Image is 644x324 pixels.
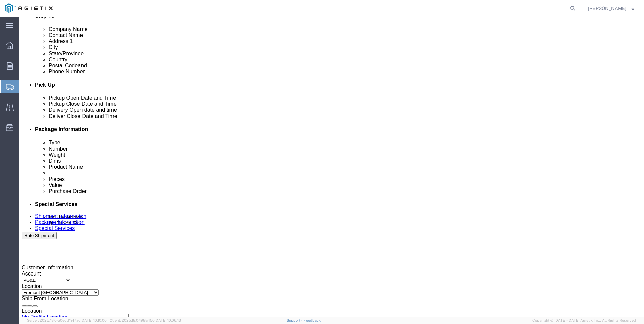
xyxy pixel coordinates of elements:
span: Server: 2025.18.0-a0edd1917ac [27,318,107,322]
a: Feedback [303,318,321,322]
span: Client: 2025.18.0-198a450 [110,318,181,322]
span: [DATE] 10:10:00 [80,318,107,322]
span: [DATE] 10:06:13 [155,318,181,322]
span: Copyright © [DATE]-[DATE] Agistix Inc., All Rights Reserved [532,318,636,323]
iframe: FS Legacy Container [19,17,644,317]
button: [PERSON_NAME] [588,4,635,12]
a: Support [287,318,303,322]
span: Sharay Galdeira [588,5,626,12]
img: logo [5,3,53,13]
